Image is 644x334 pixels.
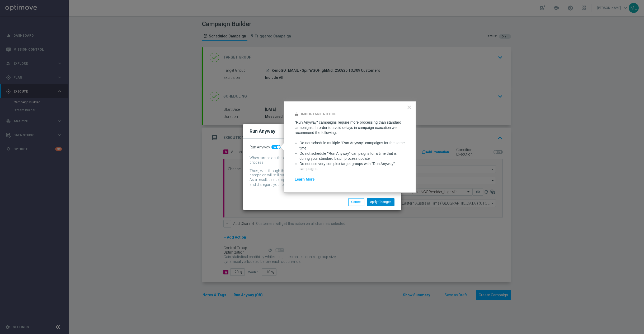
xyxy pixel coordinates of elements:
[295,177,314,181] a: Learn More
[299,141,405,151] li: Do not schedule multiple "Run Anyway" campaigns for the same time
[250,177,387,188] div: As a result, this campaign might include customers whose data has been changed and disregard your...
[295,120,405,135] p: "Run Anyway" campaigns require more processing than standard campaigns. In order to avoid delays ...
[250,128,275,134] h2: Run Anyway
[299,151,405,161] li: Do not schedule "Run Anyway" campaigns for a time that is during your standard batch process update
[301,112,337,116] strong: Important Notice
[250,145,270,149] span: Run Anyway
[299,161,405,172] li: Do not use very complex target groups with "Run Anyway" campaigns
[348,198,364,206] button: Cancel
[250,156,387,165] div: When turned on, the campaign will be executed regardless of your site's batch-data process.
[250,169,387,178] div: Thus, even though the batch-data process might not be complete by then, the campaign will still r...
[367,198,394,206] button: Apply Changes
[407,103,412,112] button: Close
